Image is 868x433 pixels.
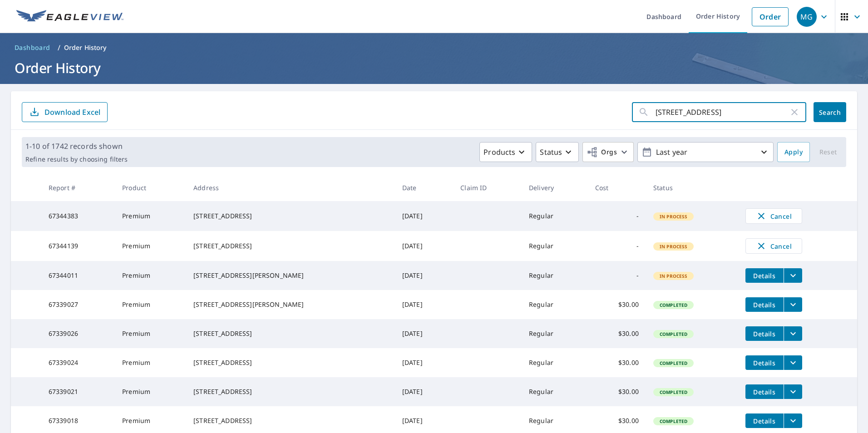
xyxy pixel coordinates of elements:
[522,231,588,261] td: Regular
[745,268,784,283] button: detailsBtn-67344011
[654,331,693,337] span: Completed
[654,418,693,424] span: Completed
[395,348,453,377] td: [DATE]
[751,388,778,396] span: Details
[193,329,388,338] div: [STREET_ADDRESS]
[115,201,186,231] td: Premium
[193,241,388,251] div: [STREET_ADDRESS]
[652,144,759,160] p: Last year
[814,102,846,122] button: Search
[115,290,186,319] td: Premium
[41,201,115,231] td: 67344383
[115,319,186,348] td: Premium
[637,142,774,162] button: Last year
[115,174,186,201] th: Product
[25,141,128,152] p: 1-10 of 1742 records shown
[536,142,579,162] button: Status
[522,348,588,377] td: Regular
[41,348,115,377] td: 67339024
[646,174,738,201] th: Status
[41,319,115,348] td: 67339026
[395,201,453,231] td: [DATE]
[755,211,793,221] span: Cancel
[395,319,453,348] td: [DATE]
[15,43,50,52] span: Dashboard
[44,107,100,117] p: Download Excel
[656,99,789,125] input: Address, Report #, Claim ID, etc.
[115,348,186,377] td: Premium
[193,416,388,425] div: [STREET_ADDRESS]
[22,102,108,122] button: Download Excel
[784,297,802,312] button: filesDropdownBtn-67339027
[522,377,588,406] td: Regular
[654,273,693,279] span: In Process
[755,241,793,251] span: Cancel
[654,389,693,395] span: Completed
[745,238,802,254] button: Cancel
[784,413,802,428] button: filesDropdownBtn-67339018
[797,7,817,27] div: MG
[193,387,388,396] div: [STREET_ADDRESS]
[654,302,693,308] span: Completed
[745,384,784,399] button: detailsBtn-67339021
[588,261,646,290] td: -
[115,261,186,290] td: Premium
[784,147,803,158] span: Apply
[479,142,532,162] button: Products
[752,7,789,26] a: Order
[41,290,115,319] td: 67339027
[588,231,646,261] td: -
[751,271,778,280] span: Details
[41,231,115,261] td: 67344139
[654,243,693,250] span: In Process
[588,174,646,201] th: Cost
[41,261,115,290] td: 67344011
[193,271,388,280] div: [STREET_ADDRESS][PERSON_NAME]
[784,355,802,370] button: filesDropdownBtn-67339024
[588,348,646,377] td: $30.00
[11,40,857,55] nav: breadcrumb
[522,261,588,290] td: Regular
[522,319,588,348] td: Regular
[58,42,60,53] li: /
[115,377,186,406] td: Premium
[16,10,123,24] img: EV Logo
[483,147,515,157] p: Products
[751,417,778,425] span: Details
[784,384,802,399] button: filesDropdownBtn-67339021
[193,212,388,221] div: [STREET_ADDRESS]
[540,147,562,157] p: Status
[745,297,784,312] button: detailsBtn-67339027
[745,326,784,341] button: detailsBtn-67339026
[193,300,388,309] div: [STREET_ADDRESS][PERSON_NAME]
[41,174,115,201] th: Report #
[654,360,693,366] span: Completed
[745,208,802,224] button: Cancel
[395,174,453,201] th: Date
[11,59,857,77] h1: Order History
[777,142,810,162] button: Apply
[745,355,784,370] button: detailsBtn-67339024
[11,40,54,55] a: Dashboard
[395,377,453,406] td: [DATE]
[587,147,617,158] span: Orgs
[395,261,453,290] td: [DATE]
[582,142,634,162] button: Orgs
[41,377,115,406] td: 67339021
[751,300,778,309] span: Details
[522,290,588,319] td: Regular
[64,43,107,52] p: Order History
[186,174,395,201] th: Address
[395,290,453,319] td: [DATE]
[25,155,128,163] p: Refine results by choosing filters
[395,231,453,261] td: [DATE]
[588,377,646,406] td: $30.00
[588,201,646,231] td: -
[784,268,802,283] button: filesDropdownBtn-67344011
[453,174,522,201] th: Claim ID
[193,358,388,367] div: [STREET_ADDRESS]
[745,413,784,428] button: detailsBtn-67339018
[588,319,646,348] td: $30.00
[751,359,778,367] span: Details
[115,231,186,261] td: Premium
